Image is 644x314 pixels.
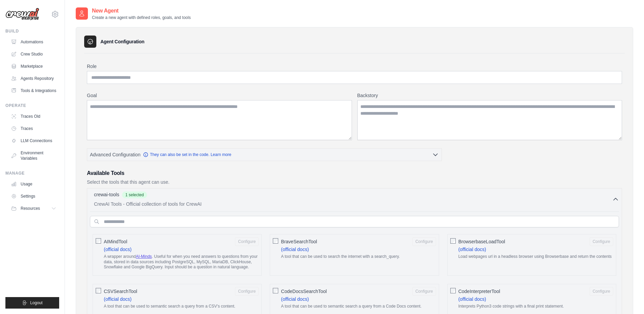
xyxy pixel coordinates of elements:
button: CodeDocsSearchTool (official docs) A tool that can be used to semantic search a query from a Code... [412,287,436,296]
p: crewai-tools [94,191,119,198]
span: CSVSearchTool [104,288,137,295]
h3: Agent Configuration [100,38,144,45]
button: Logout [5,297,59,309]
a: (official docs) [458,247,486,252]
button: BraveSearchTool (official docs) A tool that can be used to search the internet with a search_query. [412,237,436,246]
p: A tool that can be used to semantic search a query from a CSV's content. [104,304,259,309]
span: CodeInterpreterTool [458,288,500,295]
a: (official docs) [281,296,309,302]
button: Advanced Configuration They can also be set in the code. Learn more [87,149,442,161]
a: They can also be set in the code. Learn more [143,152,231,157]
label: Role [87,63,622,70]
p: Load webpages url in a headless browser using Browserbase and return the contents [458,254,613,260]
label: Goal [87,92,352,99]
button: crewai-tools 1 selected CrewAI Tools - Official collection of tools for CrewAI [90,191,619,207]
span: BraveSearchTool [281,238,317,245]
h3: Available Tools [87,169,622,177]
a: Automations [8,37,59,47]
p: A tool that can be used to semantic search a query from a Code Docs content. [281,304,436,309]
label: Backstory [357,92,622,99]
p: Interprets Python3 code strings with a final print statement. [458,304,613,309]
button: AIMindTool (official docs) A wrapper aroundAI-Minds. Useful for when you need answers to question... [235,237,259,246]
a: Traces Old [8,111,59,122]
a: Crew Studio [8,49,59,60]
a: (official docs) [104,247,132,252]
button: CodeInterpreterTool (official docs) Interprets Python3 code strings with a final print statement. [590,287,613,296]
div: Operate [5,103,59,108]
a: Marketplace [8,61,59,72]
span: AIMindTool [104,238,127,245]
button: BrowserbaseLoadTool (official docs) Load webpages url in a headless browser using Browserbase and... [590,237,613,246]
span: CodeDocsSearchTool [281,288,327,295]
a: (official docs) [104,296,132,302]
p: A tool that can be used to search the internet with a search_query. [281,254,436,260]
a: LLM Connections [8,135,59,146]
a: Tools & Integrations [8,85,59,96]
a: (official docs) [281,247,309,252]
span: BrowserbaseLoadTool [458,238,505,245]
p: CrewAI Tools - Official collection of tools for CrewAI [94,201,612,207]
a: Settings [8,191,59,202]
a: AI-Minds [136,254,152,259]
button: CSVSearchTool (official docs) A tool that can be used to semantic search a query from a CSV's con... [235,287,259,296]
span: Advanced Configuration [90,151,140,158]
p: Create a new agent with defined roles, goals, and tools [92,15,191,20]
span: 1 selected [122,192,147,198]
a: (official docs) [458,296,486,302]
h2: New Agent [92,7,191,15]
span: Resources [21,206,40,211]
a: Agents Repository [8,73,59,84]
a: Environment Variables [8,148,59,164]
div: Build [5,28,59,34]
img: Logo [5,8,39,21]
a: Usage [8,179,59,189]
button: Resources [8,203,59,214]
p: Select the tools that this agent can use. [87,179,622,185]
div: Manage [5,171,59,176]
a: Traces [8,123,59,134]
p: A wrapper around . Useful for when you need answers to questions from your data, stored in data s... [104,254,259,270]
span: Logout [30,300,43,306]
